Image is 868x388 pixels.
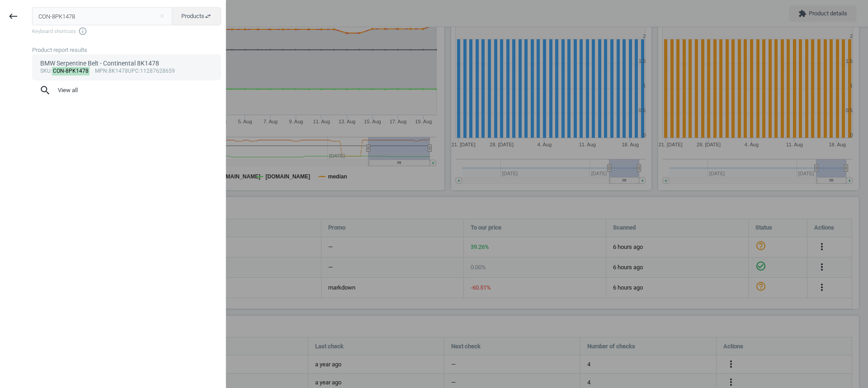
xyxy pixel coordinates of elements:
div: Product report results [32,46,226,54]
div: BMW Serpentine Belt - Continental 8K1478 [40,59,213,68]
span: upc [128,68,139,74]
input: Enter the SKU or product name [32,7,173,25]
div: : :8K1478 :11287628659 [40,68,213,75]
i: keyboard_backspace [8,11,19,22]
span: Products [181,12,212,20]
span: Keyboard shortcuts [32,27,221,36]
button: keyboard_backspace [3,6,24,27]
span: sku [40,68,51,74]
i: swap_horiz [204,13,212,20]
button: Close [155,12,169,20]
span: View all [39,84,214,96]
span: mpn [95,68,107,74]
button: searchView all [32,80,221,100]
i: search [39,84,51,96]
button: Productsswap_horiz [172,7,221,25]
i: info_outline [78,27,87,36]
mark: CON-8PK1478 [52,67,90,75]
